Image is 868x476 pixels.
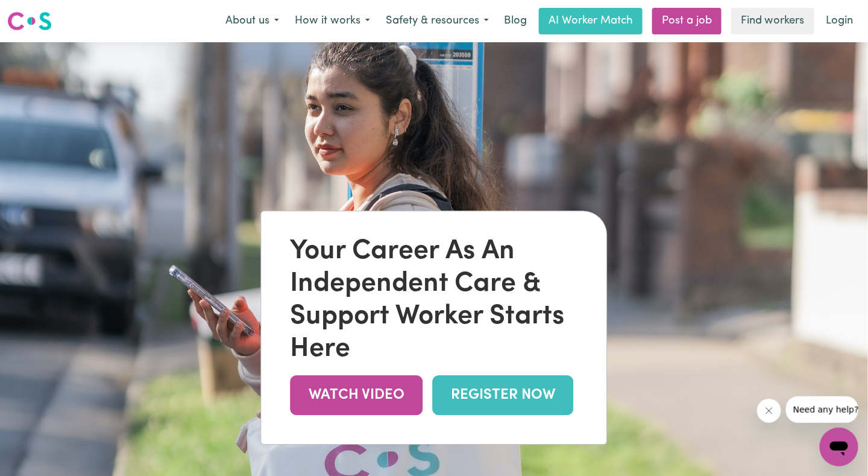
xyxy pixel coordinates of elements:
a: Blog [497,8,534,34]
button: How it works [287,8,378,34]
a: Login [819,8,861,34]
iframe: Close message [757,399,781,423]
iframe: Message from company [786,396,858,423]
a: Find workers [731,8,814,34]
span: Need any help? [7,8,73,18]
a: AI Worker Match [539,8,643,34]
a: WATCH VIDEO [291,376,423,415]
a: REGISTER NOW [433,376,574,415]
a: Careseekers logo [7,7,52,35]
button: Safety & resources [378,8,497,34]
div: Your Career As An Independent Care & Support Worker Starts Here [291,236,578,366]
a: Post a job [652,8,722,34]
button: About us [218,8,287,34]
img: Careseekers logo [7,10,52,32]
iframe: Button to launch messaging window [820,428,858,466]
